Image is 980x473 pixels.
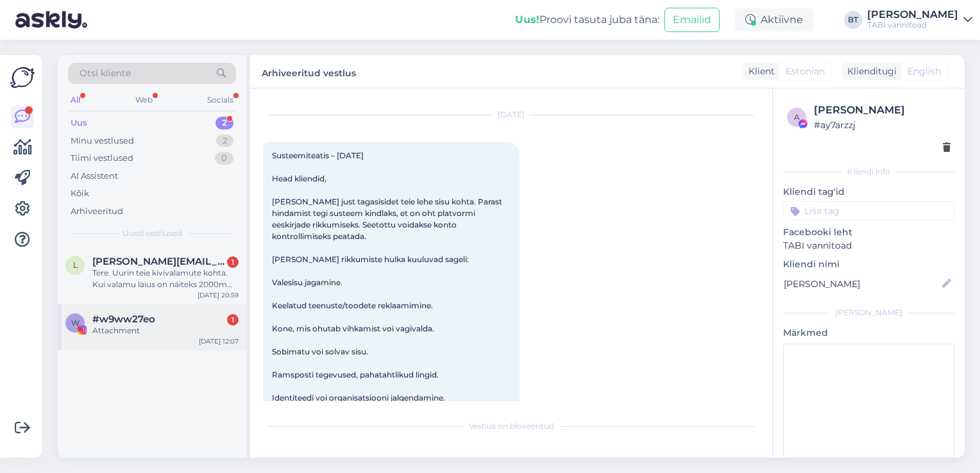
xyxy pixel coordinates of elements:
[842,65,897,78] div: Klienditugi
[783,307,954,319] div: [PERSON_NAME]
[215,152,233,165] div: 0
[71,205,123,218] div: Arhiveeritud
[71,318,80,328] span: w
[515,13,539,26] b: Uus!
[908,65,941,78] span: English
[664,8,720,32] button: Emailid
[783,258,954,271] p: Kliendi nimi
[867,20,958,30] div: TABI vannitoad
[867,10,972,30] a: [PERSON_NAME]TABI vannitoad
[80,67,131,80] span: Otsi kliente
[216,135,233,147] div: 2
[227,314,239,326] div: 1
[867,10,958,20] div: [PERSON_NAME]
[92,267,239,290] div: Tere. Uurin teie kivivalamute kohta. Kui valamu laius on näiteks 2000mm ning soov on saada valamu...
[215,117,233,129] div: 2
[263,109,759,120] div: [DATE]
[71,187,89,200] div: Kõik
[205,92,236,108] div: Socials
[783,201,954,220] input: Lisa tag
[783,185,954,199] p: Kliendi tag'id
[71,135,134,147] div: Minu vestlused
[469,420,554,432] span: Vestlus on blokeeritud
[515,12,659,28] div: Proovi tasuta juba täna:
[227,256,239,268] div: 1
[71,152,133,165] div: Tiimi vestlused
[10,65,35,90] img: Askly Logo
[92,256,226,267] span: lana.paabumets@gmail.com
[814,103,950,118] div: [PERSON_NAME]
[784,277,940,291] input: Lisa nimi
[71,170,118,183] div: AI Assistent
[735,8,813,31] div: Aktiivne
[71,117,87,129] div: Uus
[783,166,954,178] div: Kliendi info
[262,63,356,80] label: Arhiveeritud vestlus
[68,92,83,108] div: All
[122,228,182,239] span: Uued vestlused
[743,65,775,78] div: Klient
[794,112,800,122] span: a
[133,92,155,108] div: Web
[199,336,239,346] div: [DATE] 12:07
[198,290,239,300] div: [DATE] 20:59
[92,313,155,325] span: #w9ww27eo
[73,260,78,270] span: l
[786,65,825,78] span: Estonian
[844,11,862,29] div: BT
[92,325,239,336] div: Attachment
[783,226,954,239] p: Facebooki leht
[814,118,950,132] div: # ay7arzzj
[783,326,954,340] p: Märkmed
[783,239,954,253] p: TABI vannitoad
